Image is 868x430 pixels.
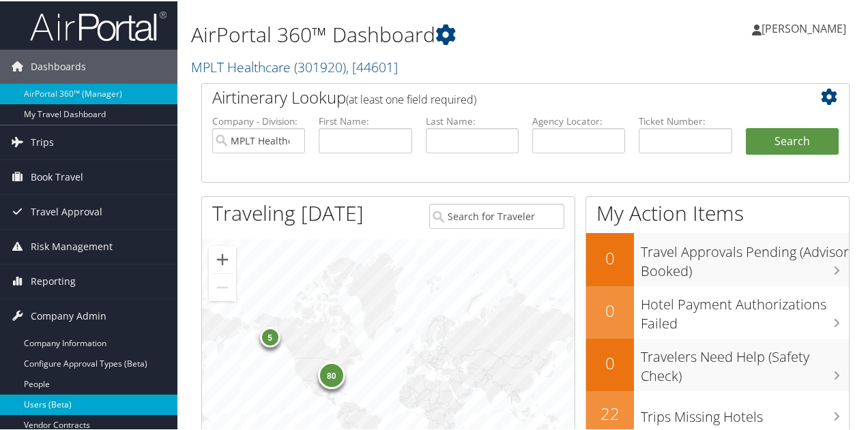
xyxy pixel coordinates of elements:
h1: My Action Items [586,198,849,226]
span: Risk Management [31,228,113,262]
label: Agency Locator: [532,113,625,127]
label: Last Name: [426,113,519,127]
label: First Name: [319,113,411,127]
div: 5 [260,326,280,346]
h1: AirPortal 360™ Dashboard [191,19,637,48]
button: Zoom in [209,245,236,272]
button: Search [746,127,839,154]
h3: Hotel Payment Authorizations Failed [641,287,849,332]
span: ( 301920 ) [294,57,346,75]
h2: 0 [586,350,634,373]
a: 0Travel Approvals Pending (Advisor Booked) [586,232,849,284]
span: Dashboards [31,48,86,82]
a: 0Travelers Need Help (Safety Check) [586,337,849,390]
span: Trips [31,124,54,158]
h2: 0 [586,245,634,268]
span: Travel Approval [31,194,102,228]
a: 0Hotel Payment Authorizations Failed [586,285,849,337]
a: MPLT Healthcare [191,57,398,75]
h2: 22 [586,401,634,424]
span: (at least one field required) [346,91,476,106]
input: Search for Traveler [429,202,564,228]
span: , [ 44601 ] [346,57,398,75]
span: Book Travel [31,159,83,193]
span: [PERSON_NAME] [762,20,846,35]
h3: Trips Missing Hotels [641,399,849,425]
img: airportal-logo.png [30,9,167,41]
h3: Travelers Need Help (Safety Check) [641,339,849,384]
h2: 0 [586,298,634,321]
h3: Travel Approvals Pending (Advisor Booked) [641,234,849,279]
h1: Traveling [DATE] [212,198,364,226]
div: 80 [318,360,345,388]
button: Zoom out [209,273,236,300]
span: Reporting [31,263,76,297]
span: Company Admin [31,298,106,332]
label: Company - Division: [212,113,305,127]
a: [PERSON_NAME] [752,7,860,48]
label: Ticket Number: [639,113,732,127]
h2: Airtinerary Lookup [212,85,785,108]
